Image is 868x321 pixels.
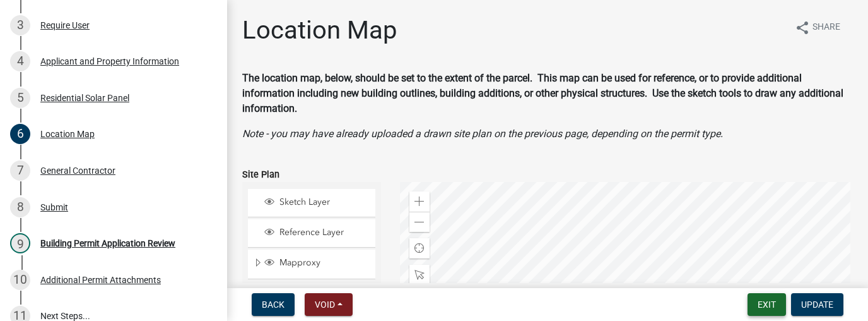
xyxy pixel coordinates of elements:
[40,166,115,175] div: General Contractor
[409,238,430,258] div: Find my location
[315,300,335,310] span: Void
[10,233,30,253] div: 9
[10,88,30,108] div: 5
[40,94,129,102] div: Residential Solar Panel
[10,160,30,181] div: 7
[10,197,30,217] div: 8
[10,124,30,144] div: 6
[276,227,371,238] span: Reference Layer
[252,293,295,316] button: Back
[40,239,175,248] div: Building Permit Application Review
[791,293,843,316] button: Update
[248,189,375,217] li: Sketch Layer
[40,203,68,212] div: Submit
[262,257,371,270] div: Mapproxy
[10,51,30,71] div: 4
[242,128,723,140] i: Note - you may have already uploaded a drawn site plan on the previous page, depending on the per...
[242,171,279,179] label: Site Plan
[262,197,371,209] div: Sketch Layer
[409,191,430,212] div: Zoom in
[795,20,810,35] i: share
[10,15,30,35] div: 3
[40,21,90,30] div: Require User
[242,15,397,45] h1: Location Map
[40,130,95,138] div: Location Map
[812,20,840,35] span: Share
[253,257,262,270] span: Expand
[409,212,430,232] div: Zoom out
[247,186,377,282] ul: Layer List
[10,270,30,290] div: 10
[248,250,375,279] li: Mapproxy
[276,257,371,269] span: Mapproxy
[40,57,179,66] div: Applicant and Property Information
[248,219,375,248] li: Reference Layer
[262,227,371,239] div: Reference Layer
[748,293,786,316] button: Exit
[276,197,371,208] span: Sketch Layer
[242,72,843,114] strong: The location map, below, should be set to the extent of the parcel. This map can be used for refe...
[262,300,284,310] span: Back
[785,15,850,40] button: shareShare
[801,300,833,310] span: Update
[305,293,353,316] button: Void
[40,276,161,284] div: Additional Permit Attachments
